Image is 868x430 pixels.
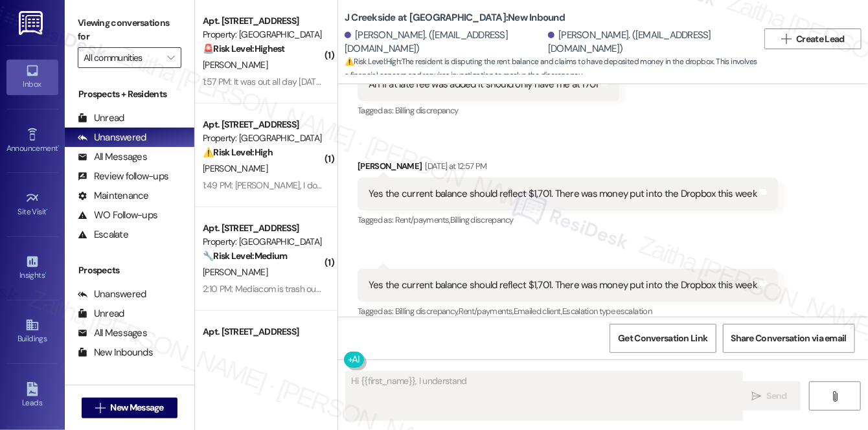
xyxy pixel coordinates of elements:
div: Prospects [65,264,194,277]
div: Unanswered [78,131,146,144]
div: Unread [78,111,124,125]
a: Leads [6,378,58,413]
div: Apt. [STREET_ADDRESS] [203,221,323,235]
div: 1:57 PM: It was out all day [DATE] [203,76,323,87]
img: ResiDesk Logo [19,11,45,35]
span: • [47,205,49,214]
div: [DATE] at 12:57 PM [422,159,487,173]
div: [PERSON_NAME] [358,159,778,177]
strong: ⚠️ Risk Level: High [203,146,273,158]
span: • [58,142,60,151]
span: Escalation type escalation [562,306,652,317]
span: • [45,269,47,278]
i:  [830,391,839,402]
div: Yes the current balance should reflect $1,701. There was money put into the Dropbox this week [369,278,757,292]
div: New Inbounds [78,346,153,359]
button: Send [738,381,801,411]
span: : The resident is disputing the rent balance and claims to have deposited money in the dropbox. T... [345,55,758,83]
div: Tagged as: [358,302,778,321]
span: Get Conversation Link [618,332,707,345]
span: Rent/payments , [395,214,450,225]
div: Unread [78,307,124,321]
div: Residents [65,382,194,396]
span: [PERSON_NAME] [203,163,268,174]
div: Apt. [STREET_ADDRESS] [203,14,323,28]
span: Share Conversation via email [731,332,847,345]
div: Apt. [STREET_ADDRESS] [203,118,323,131]
a: Insights • [6,251,58,286]
span: New Message [111,401,164,414]
span: Emailed client , [514,306,562,317]
span: Create Lead [797,32,845,46]
i:  [781,34,791,44]
div: 2:10 PM: Mediacom is trash out there it goes out just about every day off and on [203,283,503,295]
div: [PERSON_NAME]. ([EMAIL_ADDRESS][DOMAIN_NAME]) [548,28,748,56]
div: Maintenance [78,189,149,203]
a: Inbox [6,60,58,95]
button: Create Lead [764,28,862,49]
button: Get Conversation Link [610,324,716,353]
span: [PERSON_NAME] [203,59,268,71]
a: Buildings [6,314,58,349]
div: All Messages [78,150,147,164]
strong: 🔧 Risk Level: Medium [203,250,287,262]
span: Billing discrepancy [395,105,459,116]
div: Tagged as: [358,101,619,120]
span: Rent/payments , [459,306,514,317]
div: Property: [GEOGRAPHIC_DATA] [203,235,323,249]
span: Billing discrepancy , [395,306,459,317]
button: Share Conversation via email [723,324,855,353]
div: Prospects + Residents [65,87,194,101]
span: Billing discrepancy [450,214,514,225]
i:  [167,52,174,63]
input: All communities [84,47,161,68]
span: Send [767,389,787,403]
div: Yes the current balance should reflect $1,701. There was money put into the Dropbox this week [369,187,757,201]
div: 1:49 PM: [PERSON_NAME], I don't currently have internet service at my apartment. [203,179,508,191]
i:  [751,391,761,402]
textarea: Fetching suggested responses. Please feel free to read through the conversation in the meantime. [346,372,742,420]
strong: 🚨 Risk Level: Highest [203,43,285,54]
div: Property: [GEOGRAPHIC_DATA] [203,131,323,145]
b: J Creekside at [GEOGRAPHIC_DATA]: New Inbound [345,11,565,25]
div: Tagged as: [358,210,778,229]
div: An if at late fee was added it should only have me at 1701 [369,78,599,91]
div: Review follow-ups [78,170,168,183]
button: New Message [82,398,177,418]
div: Apt. [STREET_ADDRESS] [203,325,323,339]
div: Escalate [78,228,128,242]
i:  [95,403,105,413]
div: [PERSON_NAME]. ([EMAIL_ADDRESS][DOMAIN_NAME]) [345,28,545,56]
label: Viewing conversations for [78,13,181,47]
div: WO Follow-ups [78,209,157,222]
span: [PERSON_NAME] [203,266,268,278]
strong: ⚠️ Risk Level: High [345,56,400,67]
div: Unanswered [78,288,146,301]
div: All Messages [78,326,147,340]
div: Property: [GEOGRAPHIC_DATA] [203,28,323,41]
a: Site Visit • [6,187,58,222]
